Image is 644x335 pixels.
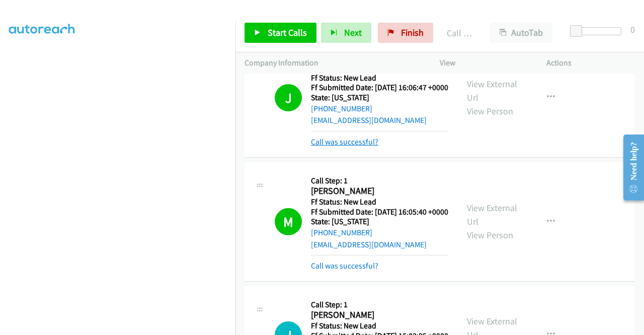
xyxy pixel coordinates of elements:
[440,57,528,69] p: View
[344,27,362,38] span: Next
[490,23,552,43] button: AutoTab
[311,300,448,310] h5: Call Step: 1
[311,207,448,217] h5: Ff Submitted Date: [DATE] 16:05:40 +0000
[268,27,307,38] span: Start Calls
[546,57,635,69] p: Actions
[311,240,427,249] a: [EMAIL_ADDRESS][DOMAIN_NAME]
[401,27,424,38] span: Finish
[311,185,448,197] h2: [PERSON_NAME]
[245,23,316,43] a: Start Calls
[321,23,371,43] button: Next
[447,26,472,40] p: Call Completed
[311,321,448,331] h5: Ff Status: New Lead
[311,197,448,207] h5: Ff Status: New Lead
[615,127,644,208] iframe: Resource Center
[311,176,448,186] h5: Call Step: 1
[275,84,302,111] h1: J
[311,217,448,227] h5: State: [US_STATE]
[311,73,448,83] h5: Ff Status: New Lead
[311,104,372,113] a: [PHONE_NUMBER]
[467,202,517,227] a: View External Url
[311,137,378,147] a: Call was successful?
[467,78,517,103] a: View External Url
[630,23,635,36] div: 0
[311,228,372,237] a: [PHONE_NUMBER]
[311,93,448,103] h5: State: [US_STATE]
[311,261,378,271] a: Call was successful?
[467,229,513,241] a: View Person
[311,309,448,321] h2: [PERSON_NAME]
[311,115,427,125] a: [EMAIL_ADDRESS][DOMAIN_NAME]
[378,23,433,43] a: Finish
[245,57,422,69] p: Company Information
[275,208,302,235] h1: M
[311,83,448,93] h5: Ff Submitted Date: [DATE] 16:06:47 +0000
[467,105,513,117] a: View Person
